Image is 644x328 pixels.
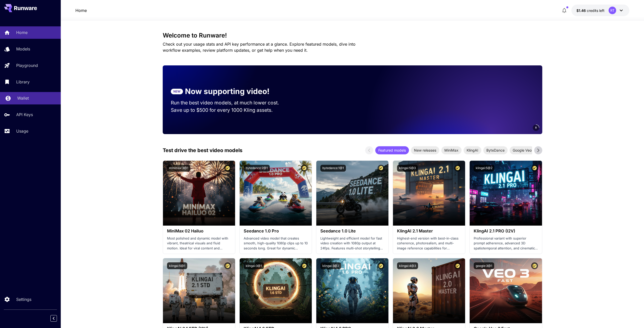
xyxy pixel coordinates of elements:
p: Library [16,79,30,85]
span: $1.46 [576,8,587,13]
img: alt [163,161,235,226]
button: klingai:3@1 [244,262,264,269]
nav: breadcrumb [75,7,87,13]
div: Collapse sidebar [54,314,61,323]
button: Certified Model – Vetted for best performance and includes a commercial license. [378,165,384,172]
div: Featured models [375,146,409,154]
img: alt [393,161,465,226]
p: Highest-end version with best-in-class coherence, photorealism, and multi-image reference capabil... [397,236,461,251]
span: 5 [535,126,537,130]
div: MiniMax [441,146,462,154]
button: Collapse sidebar [50,315,57,322]
h3: KlingAI 2.1 PRO (I2V) [474,229,538,233]
button: Certified Model – Vetted for best performance and includes a commercial license. [531,262,538,269]
button: Certified Model – Vetted for best performance and includes a commercial license. [454,165,461,172]
img: alt [240,161,312,226]
p: Professional variant with superior prompt adherence, advanced 3D spatiotemporal attention, and ci... [474,236,538,251]
p: Home [16,29,28,35]
span: New releases [411,148,439,153]
div: ByteDance [483,146,508,154]
p: Run the best video models, at much lower cost. [171,99,289,106]
button: google:3@1 [474,262,494,269]
div: $1.462 [576,8,605,13]
button: bytedance:1@1 [320,165,346,172]
button: Certified Model – Vetted for best performance and includes a commercial license. [301,165,308,172]
div: Google Veo [510,146,535,154]
img: alt [316,161,388,226]
p: Settings [16,296,31,302]
p: Advanced video model that creates smooth, high-quality 1080p clips up to 10 seconds long. Great f... [244,236,308,251]
p: API Keys [16,112,33,118]
p: Wallet [17,95,29,101]
p: Now supporting video! [185,86,269,97]
button: klingai:5@2 [474,165,494,172]
p: Playground [16,62,38,68]
button: klingai:5@1 [167,262,187,269]
h3: KlingAI 2.1 Master [397,229,461,233]
p: Most polished and dynamic model with vibrant, theatrical visuals and fluid motion. Ideal for vira... [167,236,231,251]
img: alt [470,258,542,323]
button: Certified Model – Vetted for best performance and includes a commercial license. [531,165,538,172]
p: Usage [16,128,28,134]
div: KlingAI [464,146,481,154]
button: Certified Model – Vetted for best performance and includes a commercial license. [301,262,308,269]
button: Certified Model – Vetted for best performance and includes a commercial license. [224,262,231,269]
h3: Seedance 1.0 Pro [244,229,308,233]
span: MiniMax [441,148,462,153]
p: Models [16,46,30,52]
span: ByteDance [483,148,508,153]
div: New releases [411,146,439,154]
button: Certified Model – Vetted for best performance and includes a commercial license. [378,262,384,269]
div: RT [609,7,616,14]
a: Home [75,7,87,13]
span: Google Veo [510,148,535,153]
h3: Welcome to Runware! [163,32,542,39]
button: $1.462RT [571,5,629,16]
span: Featured models [375,148,409,153]
button: Certified Model – Vetted for best performance and includes a commercial license. [224,165,231,172]
img: alt [163,258,235,323]
button: klingai:4@3 [397,262,418,269]
button: klingai:5@3 [397,165,418,172]
span: KlingAI [464,148,481,153]
span: credits left [587,8,605,13]
button: bytedance:2@1 [244,165,270,172]
button: minimax:3@1 [167,165,190,172]
img: alt [240,258,312,323]
p: Lightweight and efficient model for fast video creation with 1080p output at 24fps. Features mult... [320,236,384,251]
img: alt [470,161,542,226]
p: NEW [173,89,180,94]
h3: Seedance 1.0 Lite [320,229,384,233]
p: Test drive the best video models [163,147,242,154]
button: klingai:3@2 [320,262,341,269]
button: Certified Model – Vetted for best performance and includes a commercial license. [454,262,461,269]
img: alt [393,258,465,323]
span: Check out your usage stats and API key performance at a glance. Explore featured models, dive int... [163,42,356,53]
h3: MiniMax 02 Hailuo [167,229,231,233]
p: Save up to $500 for every 1000 Kling assets. [171,106,289,114]
img: alt [316,258,388,323]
